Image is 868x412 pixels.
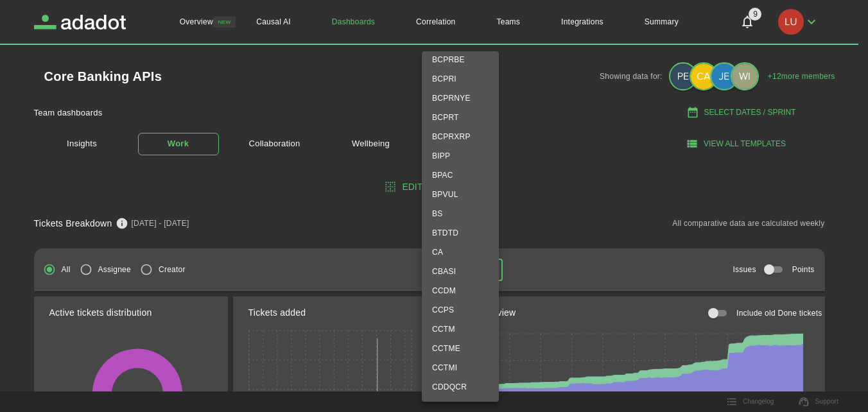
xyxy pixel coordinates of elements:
li: CCTME [422,339,499,358]
li: CBASI [422,262,499,281]
li: CA [422,243,499,262]
li: CCTMI [422,358,499,377]
li: CCTM [422,320,499,339]
li: BS [422,204,499,223]
li: BCPRNYE [422,89,499,108]
li: BCPRXRP [422,127,499,146]
li: CDDQCR [422,377,499,397]
li: BTDTD [422,223,499,243]
li: BPVUL [422,185,499,204]
li: BCPRT [422,108,499,127]
li: CCPS [422,300,499,320]
li: BCPRI [422,69,499,89]
li: BIPP [422,146,499,166]
li: BPAC [422,166,499,185]
li: CCDM [422,281,499,300]
li: BCPRBE [422,50,499,69]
